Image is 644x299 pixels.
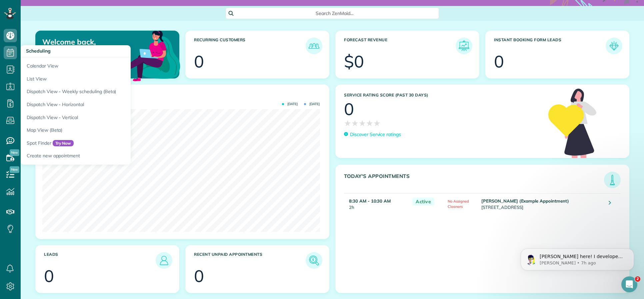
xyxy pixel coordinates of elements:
[26,48,51,54] span: Scheduling
[350,131,401,138] p: Discover Service ratings
[349,198,391,204] strong: 8:30 AM - 10:30 AM
[307,254,321,267] img: icon_unpaid_appointments-47b8ce3997adf2238b356f14209ab4cced10bd1f174958f3ca8f1d0dd7fffeee.png
[351,117,359,129] span: ★
[194,38,306,54] h3: Recurring Customers
[635,276,640,282] span: 2
[344,131,401,138] a: Discover Service ratings
[344,101,354,117] div: 0
[21,57,187,73] a: Calendar View
[21,137,187,150] a: Spot FinderTry Now
[480,193,604,214] td: [STREET_ADDRESS]
[373,117,381,129] span: ★
[344,117,351,129] span: ★
[344,53,364,70] div: $0
[511,234,644,281] iframe: Intercom notifications message
[621,276,637,292] iframe: Intercom live chat
[157,254,171,267] img: icon_leads-1bed01f49abd5b7fead27621c3d59655bb73ed531f8eeb49469d10e621d6b896.png
[21,85,187,98] a: Dispatch View - Weekly scheduling (Beta)
[481,198,569,204] strong: [PERSON_NAME] (Example Appointment)
[282,102,298,106] span: [DATE]
[457,39,471,53] img: icon_forecast_revenue-8c13a41c7ed35a8dcfafea3cbb826a0462acb37728057bba2d056411b612bbbe.png
[412,198,434,206] span: Active
[494,38,606,54] h3: Instant Booking Form Leads
[494,53,504,70] div: 0
[344,193,409,214] td: 2h
[304,102,320,106] span: [DATE]
[194,268,204,284] div: 0
[10,149,19,156] span: New
[344,93,542,97] h3: Service Rating score (past 30 days)
[21,124,187,137] a: Map View (Beta)
[448,199,469,209] span: No Assigned Cleaners
[606,173,619,187] img: icon_todays_appointments-901f7ab196bb0bea1936b74009e4eb5ffbc2d2711fa7634e0d609ed5ef32b18b.png
[42,38,133,55] p: Welcome back, [PERSON_NAME]!
[194,252,306,269] h3: Recent unpaid appointments
[117,23,182,87] img: dashboard_welcome-42a62b7d889689a78055ac9021e634bf52bae3f8056760290aed330b23ab8690.png
[21,98,187,111] a: Dispatch View - Horizontal
[44,268,54,284] div: 0
[607,39,621,53] img: icon_form_leads-04211a6a04a5b2264e4ee56bc0799ec3eb69b7e499cbb523a139df1d13a81ae0.png
[344,38,456,54] h3: Forecast Revenue
[359,117,366,129] span: ★
[194,53,204,70] div: 0
[53,140,74,147] span: Try Now
[21,111,187,124] a: Dispatch View - Vertical
[307,39,321,53] img: icon_recurring_customers-cf858462ba22bcd05b5a5880d41d6543d210077de5bb9ebc9590e49fd87d84ed.png
[10,166,19,173] span: New
[44,93,322,99] h3: Actual Revenue this month
[21,73,187,85] a: List View
[44,252,156,269] h3: Leads
[366,117,373,129] span: ★
[344,173,604,188] h3: Today's Appointments
[21,149,187,165] a: Create new appointment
